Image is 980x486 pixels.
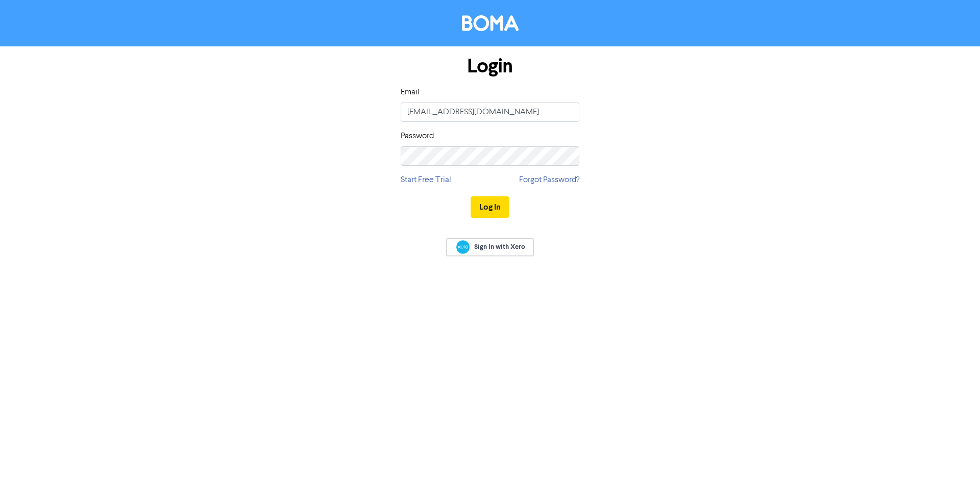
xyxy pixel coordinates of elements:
[401,55,579,78] h1: Login
[446,238,534,256] a: Sign In with Xero
[401,174,451,186] a: Start Free Trial
[519,174,579,186] a: Forgot Password?
[471,196,509,218] button: Log In
[474,242,525,251] span: Sign In with Xero
[401,86,420,98] label: Email
[456,240,470,254] img: Xero logo
[401,130,434,142] label: Password
[462,15,519,31] img: BOMA Logo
